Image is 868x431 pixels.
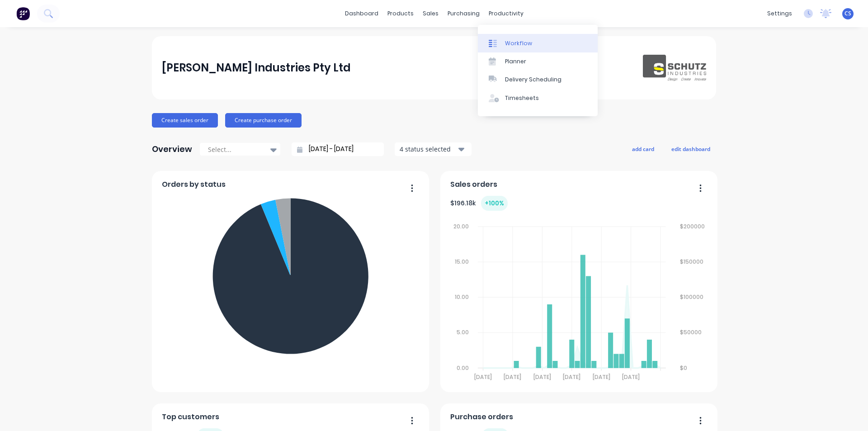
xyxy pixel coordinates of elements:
div: Timesheets [505,94,539,102]
img: Schutz Industries Pty Ltd [643,55,706,81]
button: Create purchase order [225,113,302,128]
div: [PERSON_NAME] Industries Pty Ltd [162,59,351,77]
tspan: $50000 [680,329,702,336]
div: Overview [152,140,192,158]
tspan: [DATE] [563,373,580,381]
div: purchasing [443,7,484,20]
span: Top customers [162,412,219,422]
tspan: [DATE] [504,373,521,381]
tspan: $150000 [680,258,703,265]
tspan: 5.00 [457,329,469,336]
button: edit dashboard [665,143,716,155]
div: sales [418,7,443,20]
div: products [383,7,418,20]
a: dashboard [340,7,383,20]
span: Orders by status [162,179,226,190]
tspan: 0.00 [457,364,469,372]
button: add card [626,143,660,155]
img: Factory [16,7,30,20]
tspan: [DATE] [622,373,640,381]
div: Delivery Scheduling [505,76,561,84]
tspan: [DATE] [593,373,610,381]
a: Delivery Scheduling [478,71,598,89]
a: Workflow [478,34,598,52]
div: productivity [484,7,528,20]
div: 4 status selected [400,144,457,154]
a: Timesheets [478,89,598,107]
button: Create sales order [152,113,218,128]
span: Purchase orders [450,412,513,422]
tspan: [DATE] [533,373,551,381]
span: CS [844,9,851,18]
tspan: $100000 [680,293,703,301]
span: Sales orders [450,179,497,190]
tspan: $200000 [680,223,705,230]
tspan: 10.00 [455,293,469,301]
div: $ 196.18k [450,196,508,211]
div: Workflow [505,39,532,47]
a: Planner [478,52,598,71]
div: + 100 % [481,196,508,211]
tspan: 15.00 [455,258,469,265]
button: 4 status selected [395,142,472,156]
tspan: [DATE] [474,373,492,381]
div: settings [763,7,797,20]
tspan: $0 [680,364,687,372]
tspan: 20.00 [453,223,469,230]
div: Planner [505,57,526,66]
